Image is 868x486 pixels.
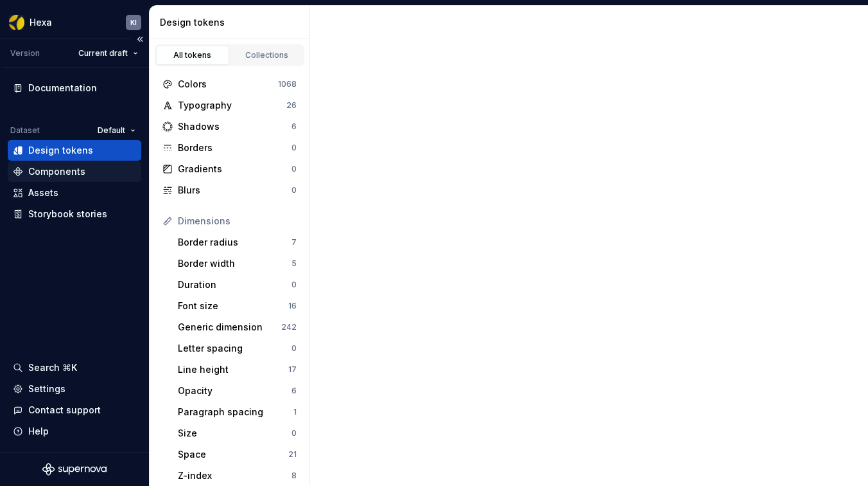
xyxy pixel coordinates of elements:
[173,423,302,444] a: Size0
[288,449,297,460] div: 21
[8,204,141,224] a: Storybook stories
[28,208,107,221] div: Storybook stories
[10,125,40,136] div: Dataset
[173,402,302,422] a: Paragraph spacing1
[173,232,302,253] a: Border radius7
[157,74,302,94] a: Colors1068
[8,78,141,98] a: Documentation
[160,16,304,29] div: Design tokens
[157,138,302,158] a: Borders0
[178,384,291,397] div: Opacity
[173,359,302,380] a: Line height17
[173,381,302,401] a: Opacity6
[178,163,291,175] div: Gradients
[173,296,302,316] a: Font size16
[293,407,297,417] div: 1
[291,237,297,248] div: 7
[28,165,85,178] div: Components
[178,363,288,376] div: Line height
[173,253,302,274] a: Border width5
[28,144,93,157] div: Design tokens
[131,30,149,48] button: Collapse sidebar
[28,361,77,374] div: Search ⌘K
[288,364,297,375] div: 17
[157,180,302,201] a: Blurs0
[8,140,141,161] a: Design tokens
[157,116,302,137] a: Shadows6
[178,215,297,228] div: Dimensions
[178,278,291,291] div: Duration
[28,404,101,417] div: Contact support
[178,141,291,154] div: Borders
[178,406,293,419] div: Paragraph spacing
[286,100,297,111] div: 26
[8,421,141,442] button: Help
[30,16,52,29] div: Hexa
[98,125,125,136] span: Default
[28,425,49,438] div: Help
[178,99,286,112] div: Typography
[291,143,297,153] div: 0
[10,48,40,59] div: Version
[291,164,297,174] div: 0
[8,183,141,203] a: Assets
[291,343,297,354] div: 0
[291,471,297,481] div: 8
[28,82,97,94] div: Documentation
[291,122,297,132] div: 6
[291,185,297,195] div: 0
[281,322,297,332] div: 242
[3,8,146,36] button: HexaKI
[178,257,291,270] div: Border width
[178,321,281,334] div: Generic dimension
[173,274,302,295] a: Duration0
[28,382,65,395] div: Settings
[173,338,302,359] a: Letter spacing0
[291,258,297,269] div: 5
[8,400,141,420] button: Contact support
[178,342,291,355] div: Letter spacing
[8,379,141,399] a: Settings
[92,122,141,139] button: Default
[130,17,137,28] div: KI
[178,300,288,312] div: Font size
[73,44,144,62] button: Current draft
[235,50,299,60] div: Collections
[157,95,302,116] a: Typography26
[8,357,141,378] button: Search ⌘K
[291,280,297,290] div: 0
[9,15,24,30] img: a56d5fbf-f8ab-4a39-9705-6fc7187585ab.png
[28,186,58,199] div: Assets
[178,448,288,461] div: Space
[291,428,297,438] div: 0
[157,159,302,179] a: Gradients0
[178,78,278,91] div: Colors
[161,50,225,60] div: All tokens
[178,236,291,249] div: Border radius
[173,465,302,486] a: Z-index8
[173,317,302,337] a: Generic dimension242
[288,301,297,311] div: 16
[291,386,297,396] div: 6
[178,469,291,482] div: Z-index
[42,463,107,476] svg: Supernova Logo
[8,161,141,182] a: Components
[278,79,297,89] div: 1068
[78,48,128,59] span: Current draft
[173,444,302,465] a: Space21
[178,184,291,197] div: Blurs
[178,120,291,133] div: Shadows
[178,427,291,440] div: Size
